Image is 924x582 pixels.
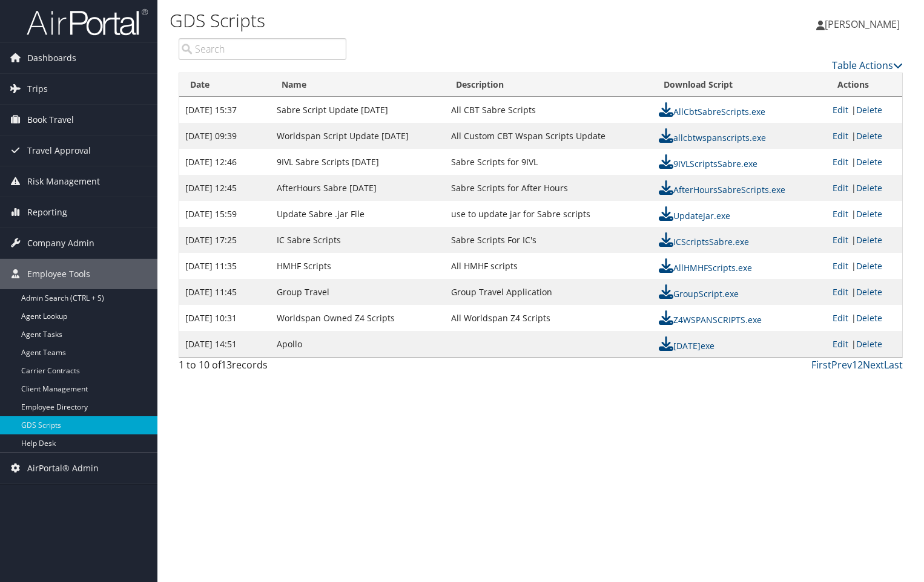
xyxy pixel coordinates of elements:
[271,331,444,357] td: Apollo
[833,312,848,324] a: Edit
[659,132,766,143] a: allcbtwspanscripts.exe
[179,38,346,60] input: Search
[659,314,762,325] a: Z4WSPANSCRIPTS.exe
[659,262,752,273] a: AllHMHFScripts.exe
[179,253,271,279] td: [DATE] 11:35
[857,358,863,371] a: 2
[445,97,653,123] td: All CBT Sabre Scripts
[856,312,882,324] a: Delete
[27,166,100,197] span: Risk Management
[833,260,848,272] a: Edit
[271,97,444,123] td: Sabre Script Update [DATE]
[27,136,91,166] span: Travel Approval
[659,288,739,299] a: GroupScript.exe
[659,340,714,351] a: [DATE]exe
[271,253,444,279] td: HMHF Scripts
[884,358,903,371] a: Last
[827,175,902,201] td: |
[653,73,827,97] th: Download Script: activate to sort column ascending
[445,305,653,331] td: All Worldspan Z4 Scripts
[179,279,271,305] td: [DATE] 11:45
[271,149,444,175] td: 9IVL Sabre Scripts [DATE]
[827,97,902,123] td: |
[833,104,848,116] a: Edit
[856,156,882,168] a: Delete
[833,286,848,298] a: Edit
[445,227,653,253] td: Sabre Scripts For IC's
[827,253,902,279] td: |
[170,8,664,33] h1: GDS Scripts
[271,73,444,97] th: Name: activate to sort column ascending
[179,123,271,149] td: [DATE] 09:39
[856,130,882,142] a: Delete
[659,158,757,169] a: 9IVLScriptsSabre.exe
[445,149,653,175] td: Sabre Scripts for 9IVL
[833,130,848,142] a: Edit
[659,184,785,195] a: AfterHoursSabreScripts.exe
[827,123,902,149] td: |
[271,305,444,331] td: Worldspan Owned Z4 Scripts
[27,8,148,36] img: airportal-logo.png
[811,358,831,371] a: First
[179,175,271,201] td: [DATE] 12:45
[827,305,902,331] td: |
[221,358,232,371] span: 13
[856,234,882,246] a: Delete
[271,175,444,201] td: AfterHours Sabre [DATE]
[179,73,271,97] th: Date: activate to sort column ascending
[445,123,653,149] td: All Custom CBT Wspan Scripts Update
[816,6,912,42] a: [PERSON_NAME]
[659,210,730,221] a: UpdateJar.exe
[825,18,900,31] span: [PERSON_NAME]
[827,201,902,227] td: |
[659,106,765,117] a: AllCbtSabreScripts.exe
[27,43,76,73] span: Dashboards
[827,227,902,253] td: |
[27,197,67,227] span: Reporting
[856,338,882,350] a: Delete
[863,358,884,371] a: Next
[856,182,882,194] a: Delete
[833,208,848,220] a: Edit
[179,97,271,123] td: [DATE] 15:37
[445,175,653,201] td: Sabre Scripts for After Hours
[833,338,848,350] a: Edit
[445,279,653,305] td: Group Travel Application
[831,358,852,371] a: Prev
[827,331,902,357] td: |
[27,228,94,258] span: Company Admin
[179,331,271,357] td: [DATE] 14:51
[27,453,99,483] span: AirPortal® Admin
[271,279,444,305] td: Group Travel
[856,260,882,272] a: Delete
[179,358,346,378] div: 1 to 10 of records
[445,201,653,227] td: use to update jar for Sabre scripts
[833,234,848,246] a: Edit
[833,182,848,194] a: Edit
[27,259,90,289] span: Employee Tools
[856,208,882,220] a: Delete
[179,227,271,253] td: [DATE] 17:25
[659,236,749,247] a: ICScriptsSabre.exe
[179,305,271,331] td: [DATE] 10:31
[832,59,903,72] a: Table Actions
[856,286,882,298] a: Delete
[445,73,653,97] th: Description: activate to sort column ascending
[27,105,74,135] span: Book Travel
[271,227,444,253] td: IC Sabre Scripts
[827,279,902,305] td: |
[833,156,848,168] a: Edit
[856,104,882,116] a: Delete
[179,201,271,227] td: [DATE] 15:59
[27,74,48,104] span: Trips
[827,149,902,175] td: |
[445,253,653,279] td: All HMHF scripts
[271,123,444,149] td: Worldspan Script Update [DATE]
[852,358,857,371] a: 1
[179,149,271,175] td: [DATE] 12:46
[827,73,902,97] th: Actions
[271,201,444,227] td: Update Sabre .jar File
